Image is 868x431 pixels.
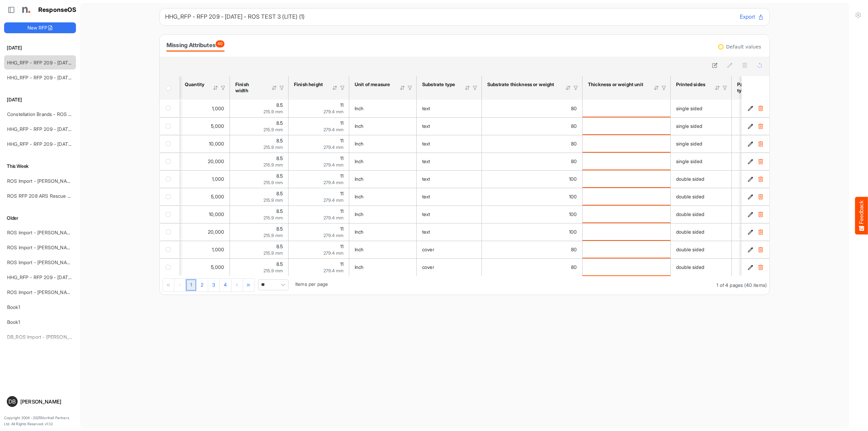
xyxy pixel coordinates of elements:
[482,241,583,258] td: 80 is template cell Column Header httpsnorthellcomontologiesmapping-rulesmaterialhasmaterialthick...
[349,223,417,241] td: Inch is template cell Column Header httpsnorthellcomontologiesmapping-rulesmeasurementhasunitofme...
[742,258,771,276] td: f3d766a7-3e8e-40ba-9ce1-098db73a69f5 is template cell Column Header
[671,135,732,153] td: single sided is template cell Column Header httpsnorthellcomontologiesmapping-rulesmanufacturingh...
[732,188,787,205] td: is template cell Column Header httpsnorthellcomontologiesmapping-rulesmaterialhaspapertype
[232,279,243,291] div: Go to next page
[235,81,262,94] div: Finish width
[179,135,230,153] td: 10000 is template cell Column Header httpsnorthellcomontologiesmapping-rulesorderhasquantity
[289,153,349,170] td: 11 is template cell Column Header httpsnorthellcomontologiesmapping-rulesmeasurementhasfinishsize...
[747,158,754,165] button: Edit
[289,100,349,117] td: 11 is template cell Column Header httpsnorthellcomontologiesmapping-rulesmeasurementhasfinishsize...
[263,197,283,203] span: 215.9 mm
[263,215,283,220] span: 215.9 mm
[340,191,343,196] span: 11
[355,141,364,146] span: Inch
[583,223,671,241] td: is template cell Column Header httpsnorthellcomontologiesmapping-rulesmaterialhasmaterialthicknes...
[583,170,671,188] td: is template cell Column Header httpsnorthellcomontologiesmapping-rulesmaterialhasmaterialthicknes...
[174,279,186,291] div: Go to previous page
[407,85,413,91] div: Filter Icon
[747,229,754,235] button: Edit
[742,223,771,241] td: b9b0becd-69a4-4aad-93b6-d313b21d8670 is template cell Column Header
[737,81,761,94] div: Paper type
[211,194,224,199] span: 5,000
[230,135,289,153] td: 8.5 is template cell Column Header httpsnorthellcomontologiesmapping-rulesmeasurementhasfinishsiz...
[742,117,771,135] td: 18745978-4321-439c-bd50-48bd84bd67b6 is template cell Column Header
[289,223,349,241] td: 11 is template cell Column Header httpsnorthellcomontologiesmapping-rulesmeasurementhasfinishsize...
[855,197,868,234] button: Feedback
[340,138,343,143] span: 11
[289,117,349,135] td: 11 is template cell Column Header httpsnorthellcomontologiesmapping-rulesmeasurementhasfinishsize...
[7,193,82,199] a: ROS RFP 208 ARS Rescue Rooter
[4,415,76,427] p: Copyright 2004 - 2025 Northell Partners Ltd. All Rights Reserved. v 1.1.0
[186,279,196,291] a: Page 1 of 4 Pages
[339,85,346,91] div: Filter Icon
[676,123,702,129] span: single sided
[671,188,732,205] td: double sided is template cell Column Header httpsnorthellcomontologiesmapping-rulesmanufacturingh...
[230,170,289,188] td: 8.5 is template cell Column Header httpsnorthellcomontologiesmapping-rulesmeasurementhasfinishsiz...
[747,176,754,182] button: Edit
[349,258,417,276] td: Inch is template cell Column Header httpsnorthellcomontologiesmapping-rulesmeasurementhasunitofme...
[230,153,289,170] td: 8.5 is template cell Column Header httpsnorthellcomontologiesmapping-rulesmeasurementhasfinishsiz...
[732,117,787,135] td: is template cell Column Header httpsnorthellcomontologiesmapping-rulesmaterialhaspapertype
[482,170,583,188] td: 100 is template cell Column Header httpsnorthellcomontologiesmapping-rulesmaterialhasmaterialthic...
[160,153,179,170] td: checkbox
[323,144,343,150] span: 279.4 mm
[417,205,482,223] td: text is template cell Column Header httpsnorthellcomontologiesmapping-rulesmaterialhassubstratema...
[671,100,732,117] td: single sided is template cell Column Header httpsnorthellcomontologiesmapping-rulesmanufacturingh...
[355,123,364,129] span: Inch
[349,241,417,258] td: Inch is template cell Column Header httpsnorthellcomontologiesmapping-rulesmeasurementhasunitofme...
[7,60,125,65] a: HHG_RFP - RFP 209 - [DATE] - ROS TEST 3 (LITE) (1)
[7,141,126,147] a: HHG_RFP - RFP 209 - [DATE] - ROS TEST 3 (LITE) (2)
[422,158,430,164] span: text
[160,100,179,117] td: checkbox
[276,138,283,143] span: 8.5
[573,85,579,91] div: Filter Icon
[355,81,391,87] div: Unit of measure
[7,126,125,132] a: HHG_RFP - RFP 209 - [DATE] - ROS TEST 3 (LITE) (1)
[258,279,289,290] span: Pagerdropdown
[676,229,704,235] span: double sided
[349,188,417,205] td: Inch is template cell Column Header httpsnorthellcomontologiesmapping-rulesmeasurementhasunitofme...
[676,211,704,217] span: double sided
[323,250,343,256] span: 279.4 mm
[722,85,728,91] div: Filter Icon
[757,193,764,200] button: Delete
[179,153,230,170] td: 20000 is template cell Column Header httpsnorthellcomontologiesmapping-rulesorderhasquantity
[742,135,771,153] td: 748fd7fc-bab1-4b54-8696-0e64a40441e6 is template cell Column Header
[289,258,349,276] td: 11 is template cell Column Header httpsnorthellcomontologiesmapping-rulesmeasurementhasfinishsize...
[212,247,224,252] span: 1,000
[276,155,283,161] span: 8.5
[212,176,224,182] span: 1,000
[294,81,323,87] div: Finish height
[583,153,671,170] td: is template cell Column Header httpsnorthellcomontologiesmapping-rulesmaterialhasmaterialthicknes...
[757,140,764,147] button: Delete
[571,105,577,111] span: 80
[160,223,179,241] td: checkbox
[482,117,583,135] td: 80 is template cell Column Header httpsnorthellcomontologiesmapping-rulesmaterialhasmaterialthick...
[422,81,456,87] div: Substrate type
[422,264,434,270] span: cover
[742,205,771,223] td: 9f1978dd-39e7-45e9-bf4a-b4d9c9b2124f is template cell Column Header
[323,162,343,168] span: 279.4 mm
[185,81,204,87] div: Quantity
[7,274,119,280] a: HHG_RFP - RFP 209 - [DATE] - ROS TEST 3 (LITE)
[757,123,764,130] button: Delete
[196,279,208,291] a: Page 2 of 4 Pages
[757,264,764,271] button: Delete
[422,123,430,129] span: text
[230,117,289,135] td: 8.5 is template cell Column Header httpsnorthellcomontologiesmapping-rulesmeasurementhasfinishsiz...
[482,188,583,205] td: 100 is template cell Column Header httpsnorthellcomontologiesmapping-rulesmaterialhasmaterialthic...
[230,223,289,241] td: 8.5 is template cell Column Header httpsnorthellcomontologiesmapping-rulesmeasurementhasfinishsiz...
[747,193,754,200] button: Edit
[732,258,787,276] td: is template cell Column Header httpsnorthellcomontologiesmapping-rulesmaterialhaspapertype
[179,170,230,188] td: 1000 is template cell Column Header httpsnorthellcomontologiesmapping-rulesorderhasquantity
[588,81,645,87] div: Thickness or weight unit
[676,141,702,146] span: single sided
[38,6,77,14] h1: ResponseOS
[757,105,764,112] button: Delete
[230,205,289,223] td: 8.5 is template cell Column Header httpsnorthellcomontologiesmapping-rulesmeasurementhasfinishsiz...
[422,105,430,111] span: text
[220,279,232,291] a: Page 4 of 4 Pages
[742,170,771,188] td: 8431b82b-de8e-4cbb-ab26-c72f455a9058 is template cell Column Header
[757,211,764,218] button: Delete
[276,173,283,179] span: 8.5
